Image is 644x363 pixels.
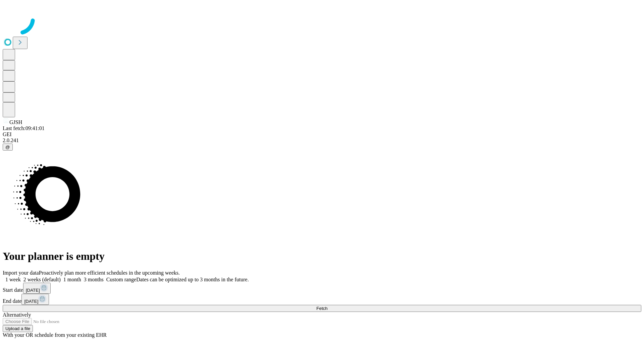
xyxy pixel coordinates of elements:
[5,145,10,150] span: @
[24,299,38,304] span: [DATE]
[5,277,21,282] span: 1 week
[3,270,39,276] span: Import your data
[21,294,49,305] button: [DATE]
[3,283,641,294] div: Start date
[3,250,641,263] h1: Your planner is empty
[26,288,40,293] span: [DATE]
[23,277,61,282] span: 2 weeks (default)
[136,277,249,282] span: Dates can be optimized up to 3 months in the future.
[3,332,107,338] span: With your OR schedule from your existing EHR
[39,270,180,276] span: Proactively plan more efficient schedules in the upcoming weeks.
[3,312,31,318] span: Alternatively
[316,306,327,311] span: Fetch
[23,283,51,294] button: [DATE]
[63,277,81,282] span: 1 month
[3,137,641,144] div: 2.0.241
[3,125,45,131] span: Last fetch: 09:41:01
[3,131,641,137] div: GEI
[3,325,33,332] button: Upload a file
[3,305,641,312] button: Fetch
[106,277,136,282] span: Custom range
[3,294,641,305] div: End date
[3,144,13,151] button: @
[84,277,104,282] span: 3 months
[9,119,22,125] span: GJSH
